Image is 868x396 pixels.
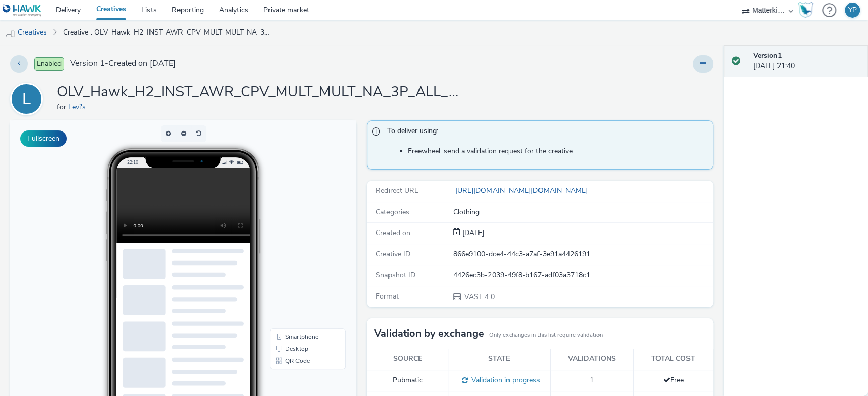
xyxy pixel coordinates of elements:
td: Pubmatic [367,370,448,391]
span: Smartphone [275,213,308,219]
li: Smartphone [261,210,334,222]
li: QR Code [261,235,334,247]
h3: Validation by exchange [374,326,484,341]
span: 22:10 [117,39,128,45]
div: [DATE] 21:40 [753,51,860,72]
span: Enabled [34,57,64,71]
img: undefined Logo [3,4,42,17]
div: YP [848,3,857,18]
th: State [448,349,550,370]
span: 1 [590,375,594,385]
a: Hawk Academy [798,2,817,18]
span: To deliver using: [387,126,702,139]
th: Validations [550,349,633,370]
strong: Version 1 [753,51,782,60]
span: Snapshot ID [376,270,415,280]
th: Source [367,349,448,370]
span: Categories [376,207,409,217]
h1: OLV_Hawk_H2_INST_AWR_CPV_MULT_MULT_NA_3P_ALL_A18-34_PRE_DV36_CPV_SSD_6s_NS_DVID_6s_[DEMOGRAPHIC_D... [57,83,464,102]
a: Creative : OLV_Hawk_H2_INST_AWR_CPV_MULT_MULT_NA_3P_ALL_A18-34_PRE_DV36_CPV_SSD_6s_NS_DVID_6s_[DE... [58,20,275,45]
img: Hawk Academy [798,2,813,18]
a: L [10,94,47,104]
span: QR Code [275,238,300,244]
a: [URL][DOMAIN_NAME][DOMAIN_NAME] [453,186,591,195]
span: VAST 4.0 [463,292,494,302]
li: Freewheel: send a validation request for the creative [408,146,707,156]
span: Desktop [275,225,298,232]
span: [DATE] [460,228,484,238]
div: Clothing [453,207,712,217]
img: mobile [5,28,15,38]
span: Free [663,375,684,385]
span: Creative ID [376,249,410,259]
span: Created on [376,228,410,238]
div: Creation 28 August 2025, 21:40 [460,228,484,238]
span: for [57,102,68,112]
span: Version 1 - Created on [DATE] [70,58,176,70]
div: 866e9100-dce4-44c3-a7af-3e91a4426191 [453,249,712,259]
span: Redirect URL [376,186,418,195]
a: Levi's [68,102,90,112]
small: Only exchanges in this list require validation [489,331,603,339]
span: Validation in progress [468,375,540,385]
li: Desktop [261,222,334,235]
div: L [22,85,31,113]
button: Fullscreen [20,130,67,147]
th: Total cost [633,349,713,370]
div: 4426ec3b-2039-49f8-b167-adf03a3718c1 [453,270,712,280]
span: Format [376,291,399,301]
